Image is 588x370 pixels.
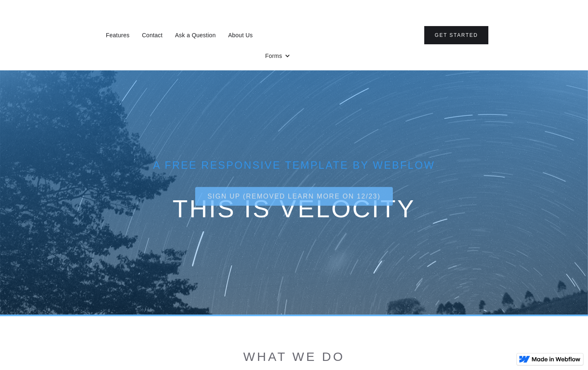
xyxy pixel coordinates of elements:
[261,50,294,62] div: Forms
[171,30,220,41] a: Ask a Question
[100,160,488,171] div: A free reSPonsive template by webflow
[424,26,488,44] a: Get Started
[102,30,134,41] a: Features
[100,349,488,364] h2: what we do
[265,52,282,60] div: Forms
[138,30,167,41] a: Contact
[224,30,257,41] a: About Us
[532,357,581,362] img: Made in Webflow
[195,187,393,206] a: sign up (removed learn more on 12/23)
